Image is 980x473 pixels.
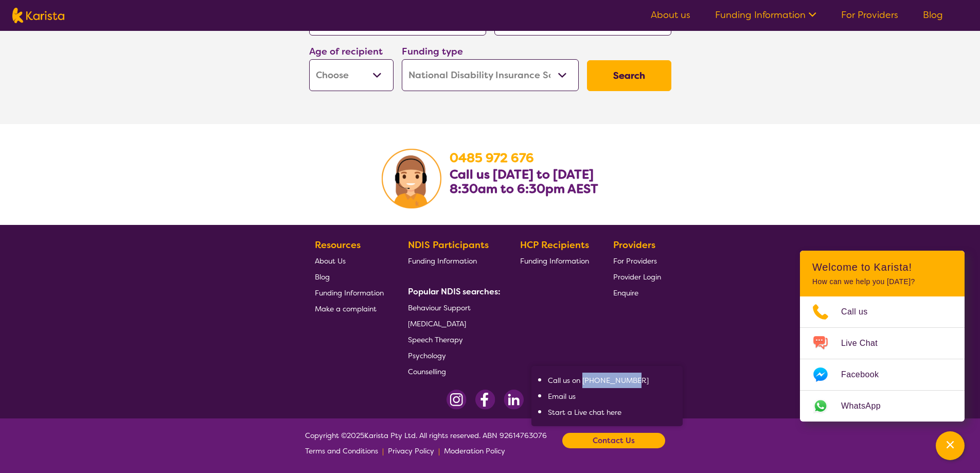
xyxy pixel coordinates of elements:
a: Counselling [408,363,496,379]
span: Provider Login [613,272,661,282]
ul: Choose channel [800,296,965,422]
b: Resources [315,239,361,251]
span: Call us [841,304,880,320]
button: Search [587,60,671,91]
a: Make a complaint [315,301,384,317]
a: Blog [923,9,943,21]
img: LinkedIn [504,390,524,410]
b: NDIS Participants [408,239,489,251]
span: Funding Information [408,256,477,266]
a: Privacy Policy [388,443,434,459]
span: WhatsApp [841,398,893,414]
b: Call us [DATE] to [DATE] [450,166,594,183]
p: How can we help you [DATE]? [812,277,952,286]
a: Funding Information [715,9,816,21]
p: | [438,443,440,459]
span: Funding Information [520,256,589,266]
a: 0485 972 676 [450,150,534,166]
label: Funding type [402,45,463,58]
span: Speech Therapy [408,335,463,344]
a: Start a Live chat here [548,408,621,417]
img: Instagram [447,390,467,410]
span: [MEDICAL_DATA] [408,319,466,328]
span: Blog [315,272,330,282]
span: Behaviour Support [408,303,471,312]
a: Email us [548,392,576,401]
a: Behaviour Support [408,300,496,316]
a: Funding Information [520,253,589,269]
b: 8:30am to 6:30pm AEST [450,181,598,197]
a: [MEDICAL_DATA] [408,316,496,331]
div: Channel Menu [800,251,965,422]
a: Call us on [PHONE_NUMBER] [548,376,649,385]
span: Funding Information [315,288,384,297]
span: Enquire [613,288,638,297]
span: Counselling [408,367,446,376]
span: Psychology [408,351,446,360]
span: Live Chat [841,336,890,351]
span: Copyright © 2025 Karista Pty Ltd. All rights reserved. ABN 92614763076 [305,428,547,459]
a: For Providers [841,9,898,21]
a: Enquire [613,285,661,301]
a: Web link opens in a new tab. [800,391,965,422]
a: Blog [315,269,384,285]
span: Make a complaint [315,304,377,313]
span: Moderation Policy [444,446,505,456]
b: Popular NDIS searches: [408,286,501,297]
b: HCP Recipients [520,239,589,251]
a: Provider Login [613,269,661,285]
p: | [382,443,384,459]
b: Providers [613,239,655,251]
button: Channel Menu [936,431,965,460]
a: Funding Information [408,253,496,269]
a: Terms and Conditions [305,443,378,459]
span: Privacy Policy [388,446,434,456]
span: Facebook [841,367,891,382]
img: Facebook [475,390,495,410]
a: Funding Information [315,285,384,301]
span: For Providers [613,256,657,266]
a: Speech Therapy [408,331,496,347]
a: Moderation Policy [444,443,505,459]
h2: Welcome to Karista! [812,261,952,273]
img: Karista Client Service [382,149,441,208]
a: About us [651,9,690,21]
label: Age of recipient [309,45,383,58]
a: Psychology [408,347,496,363]
span: About Us [315,256,346,266]
img: Karista logo [12,8,64,23]
a: About Us [315,253,384,269]
b: Contact Us [593,433,635,448]
a: For Providers [613,253,661,269]
span: Terms and Conditions [305,446,378,456]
